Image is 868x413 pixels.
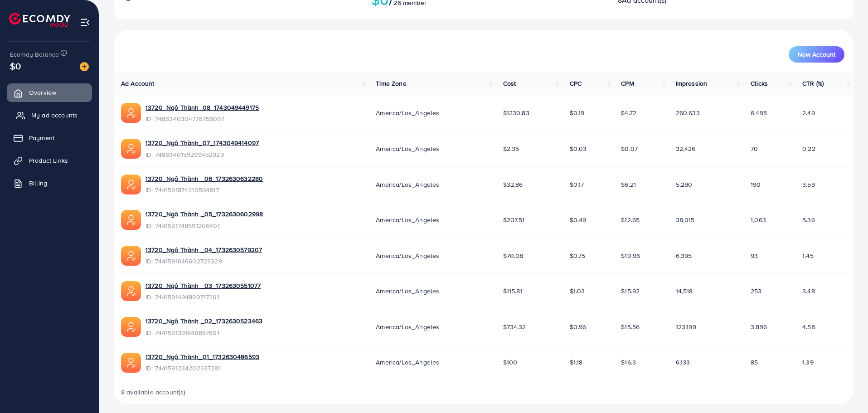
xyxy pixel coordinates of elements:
span: Ad Account [121,79,155,88]
span: 32,426 [676,144,696,153]
span: America/Los_Angeles [376,358,439,367]
span: Ecomdy Balance [10,50,59,59]
span: ID: 7441591874210594817 [145,185,263,194]
span: $10.96 [621,251,640,260]
span: 6,495 [751,108,767,117]
span: $0.03 [570,144,587,153]
span: America/Los_Angeles [376,322,439,331]
span: $207.51 [503,215,525,224]
a: Payment [7,129,92,147]
span: ID: 7441591234202337281 [145,364,259,373]
span: America/Los_Angeles [376,215,439,224]
span: 1.39 [802,358,814,367]
span: $0.07 [621,144,638,153]
a: 13720_Ngô Thành _03_1732630551077 [145,281,261,290]
span: 14,518 [676,287,693,296]
span: $100 [503,358,518,367]
span: $0.75 [570,251,586,260]
span: $32.86 [503,180,523,189]
a: 13720_Ngô Thành _06_1732630632280 [145,174,263,183]
span: $734.32 [503,322,526,331]
img: ic-ads-acc.e4c84228.svg [121,103,141,123]
span: $16.3 [621,358,636,367]
img: image [80,62,89,71]
span: 5,290 [676,180,693,189]
span: $0.17 [570,180,584,189]
span: Product Links [29,156,68,165]
a: 13720_Ngô Thành _05_1732630602998 [145,209,263,219]
button: New Account [789,46,844,63]
span: 260,633 [676,108,700,117]
span: ID: 7441591391848857601 [145,328,262,337]
span: 6,133 [676,358,690,367]
span: ID: 7441591646602723329 [145,257,262,266]
span: America/Los_Angeles [376,108,439,117]
span: New Account [798,51,835,58]
img: menu [80,17,90,28]
span: My ad accounts [31,111,78,120]
span: $1.03 [570,287,585,296]
span: 0.22 [802,144,815,153]
span: 8 available account(s) [121,388,186,397]
span: Clicks [751,79,768,88]
img: ic-ads-acc.e4c84228.svg [121,353,141,373]
span: $15.56 [621,322,640,331]
span: $1230.83 [503,108,529,117]
a: Product Links [7,151,92,170]
span: ID: 7441591494890717201 [145,292,261,301]
span: $70.08 [503,251,524,260]
span: $12.65 [621,215,640,224]
span: America/Los_Angeles [376,180,439,189]
img: ic-ads-acc.e4c84228.svg [121,139,141,159]
span: Impression [676,79,708,88]
a: My ad accounts [7,106,92,124]
span: $4.72 [621,108,636,117]
a: Billing [7,174,92,192]
span: $1.18 [570,358,583,367]
a: 13720_Ngô Thành _02_1732630523463 [145,316,262,326]
span: 190 [751,180,761,189]
span: CPC [570,79,582,88]
span: ID: 7486340304778756097 [145,114,259,123]
span: America/Los_Angeles [376,287,439,296]
span: 3.48 [802,287,815,296]
span: 253 [751,287,761,296]
span: $15.92 [621,287,640,296]
span: Billing [29,179,47,188]
img: ic-ads-acc.e4c84228.svg [121,281,141,301]
span: 85 [751,358,758,367]
iframe: Chat [829,372,861,406]
span: 123,199 [676,322,696,331]
span: Payment [29,133,54,142]
span: Overview [29,88,56,97]
span: 4.58 [802,322,815,331]
img: logo [9,13,70,27]
span: 1,063 [751,215,766,224]
span: CPM [621,79,634,88]
span: 38,015 [676,215,695,224]
span: $115.81 [503,287,523,296]
span: $0.19 [570,108,585,117]
span: ID: 7486340159299452929 [145,150,259,159]
img: ic-ads-acc.e4c84228.svg [121,246,141,266]
span: CTR (%) [802,79,824,88]
img: ic-ads-acc.e4c84228.svg [121,175,141,194]
img: ic-ads-acc.e4c84228.svg [121,317,141,337]
a: 13720_Ngô Thành_07_1743049414097 [145,138,259,147]
a: 13720_Ngô Thành_01_1732630486593 [145,352,259,361]
span: 3,896 [751,322,767,331]
span: $0.96 [570,322,587,331]
a: 13720_Ngô Thành_08_1743049449175 [145,103,259,112]
span: $2.35 [503,144,519,153]
span: 2.49 [802,108,815,117]
span: ID: 7441591748591206401 [145,221,263,230]
span: America/Los_Angeles [376,144,439,153]
span: America/Los_Angeles [376,251,439,260]
span: 6,395 [676,251,692,260]
span: $0 [10,59,21,73]
span: $6.21 [621,180,636,189]
span: 70 [751,144,758,153]
span: $0.49 [570,215,587,224]
img: ic-ads-acc.e4c84228.svg [121,210,141,230]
